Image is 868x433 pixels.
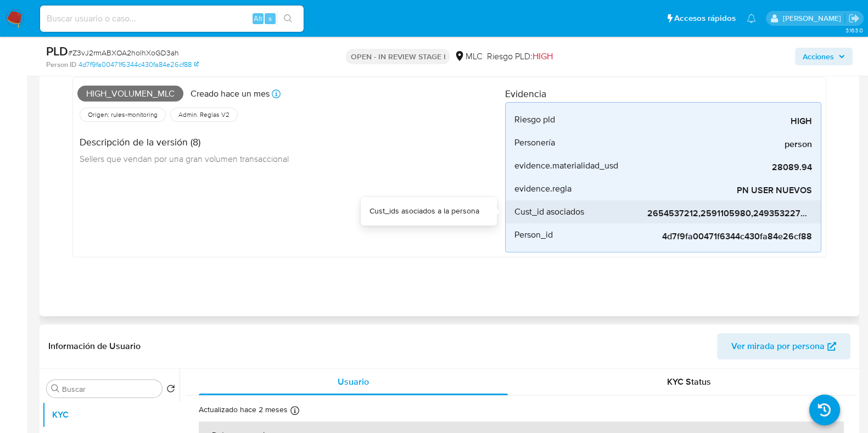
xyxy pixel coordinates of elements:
[191,88,270,100] p: Creado hace un mes
[46,42,68,60] b: PLD
[166,384,175,396] button: Volver al orden por defecto
[454,50,482,63] div: MLC
[80,136,289,148] h4: Descripción de la versión (8)
[177,110,231,119] span: Admin. Reglas V2
[795,48,853,65] button: Acciones
[338,375,369,388] span: Usuario
[674,13,736,24] span: Accesos rápidos
[346,49,450,64] p: OPEN - IN REVIEW STAGE I
[717,333,850,359] button: Ver mirada por persona
[731,333,825,359] span: Ver mirada por persona
[46,60,76,70] b: Person ID
[747,14,756,23] a: Notificaciones
[803,48,834,65] span: Acciones
[40,12,304,26] input: Buscar usuario o caso...
[782,13,844,24] p: camilafernanda.paredessaldano@mercadolibre.cl
[268,13,272,24] span: s
[79,60,199,70] a: 4d7f9fa00471f6344c430fa84e26cf88
[845,26,863,35] span: 3.163.0
[486,50,552,63] span: Riesgo PLD:
[68,47,179,58] span: # Z3vJ2rmABXOA2holhXoGD3ah
[277,11,299,26] button: search-icon
[42,402,180,428] button: KYC
[80,153,289,165] span: Sellers que vendan por una gran volumen transaccional
[77,86,183,102] span: High_volumen_mlc
[254,13,262,24] span: Alt
[51,384,60,393] button: Buscar
[48,341,141,352] h1: Información de Usuario
[532,50,552,63] span: HIGH
[62,384,158,394] input: Buscar
[199,404,288,415] p: Actualizado hace 2 meses
[667,375,711,388] span: KYC Status
[87,110,159,119] span: Origen: rules-monitoring
[369,206,479,217] div: Cust_ids asociados a la persona
[848,13,860,24] a: Salir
